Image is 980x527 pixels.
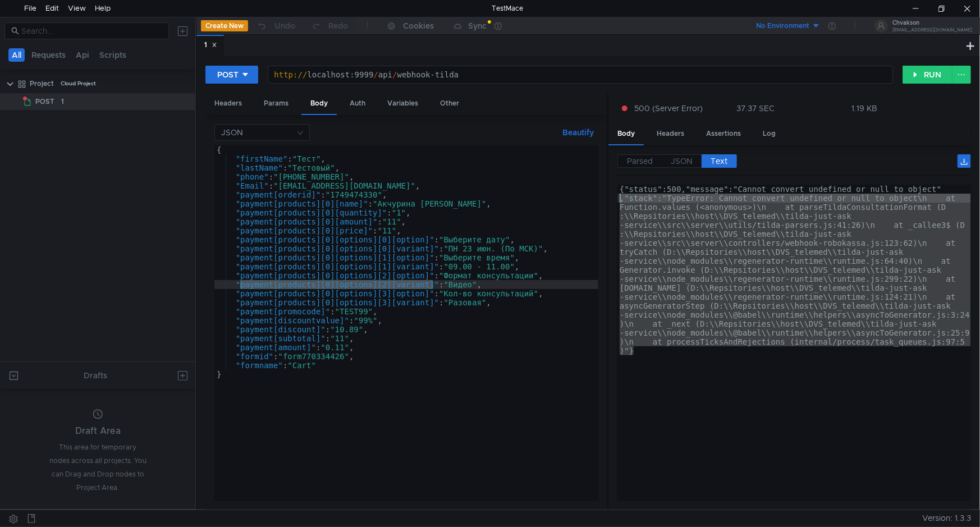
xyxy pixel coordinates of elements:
div: Sync [468,22,487,30]
div: Params [255,93,297,114]
div: 37.37 SEC [737,103,775,113]
button: Undo [248,17,303,34]
button: POST [205,66,258,84]
button: No Environment [743,17,821,35]
div: 1 [61,93,64,110]
div: 1.19 KB [851,103,877,113]
div: Auth [341,93,374,114]
div: Assertions [697,123,750,144]
div: POST [217,68,239,81]
div: Chvakson [892,20,972,26]
div: Redo [328,19,348,33]
div: Cloud Project [61,75,96,92]
span: 500 (Server Error) [634,102,703,114]
div: Drafts [84,369,108,382]
button: RUN [903,66,952,84]
div: No Environment [756,21,809,31]
div: Body [301,93,337,115]
div: 1 [204,39,217,51]
button: Redo [303,17,356,34]
div: Log [754,123,785,144]
span: POST [35,93,54,110]
div: [EMAIL_ADDRESS][DOMAIN_NAME] [892,28,972,32]
div: Project [30,75,54,92]
input: Search... [21,25,162,37]
span: Version: 1.3.3 [922,510,971,526]
div: Headers [205,93,251,114]
div: Body [608,123,644,145]
div: Cookies [403,19,434,33]
span: Text [711,156,727,166]
div: Other [431,93,468,114]
div: Undo [274,19,295,33]
button: All [8,48,25,62]
button: Beautify [558,126,598,139]
span: Parsed [627,156,653,166]
button: Requests [28,48,69,62]
div: Variables [378,93,427,114]
button: Api [72,48,93,62]
button: Scripts [96,48,130,62]
div: Headers [648,123,693,144]
button: Create New [201,20,248,31]
span: JSON [671,156,693,166]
